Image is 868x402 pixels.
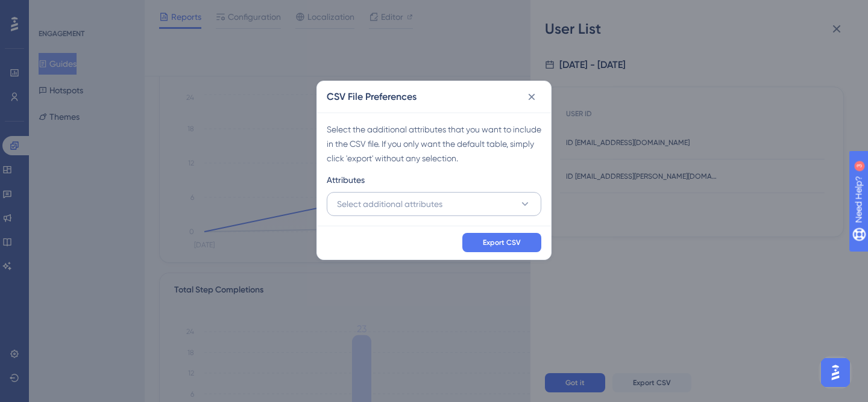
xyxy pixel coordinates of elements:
span: Select additional attributes [337,197,442,211]
span: Need Help? [28,3,75,17]
div: 3 [84,6,87,16]
span: Attributes [327,173,365,187]
h2: CSV File Preferences [327,90,417,104]
iframe: UserGuiding AI Assistant Launcher [817,354,854,391]
span: Export CSV [483,238,521,247]
div: Select the additional attributes that you want to include in the CSV file. If you only want the d... [327,122,541,165]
